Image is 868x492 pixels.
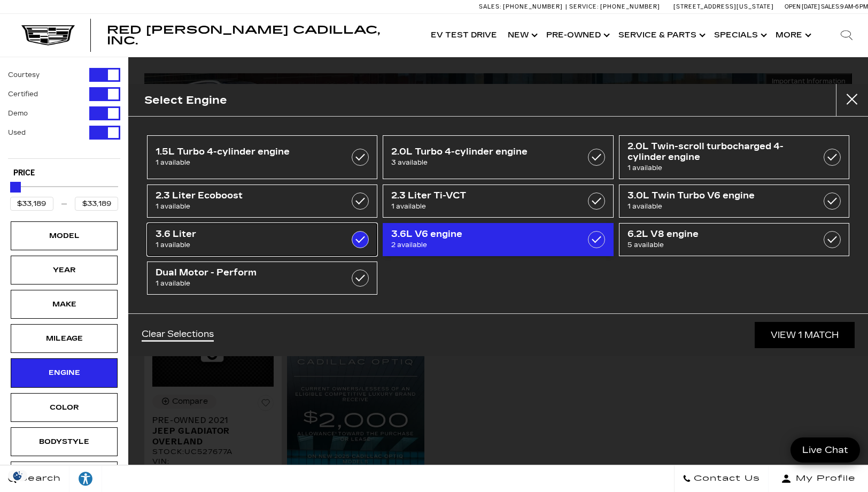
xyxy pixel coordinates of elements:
a: 2.3 Liter Ecoboost1 available [147,184,377,218]
a: EV Test Drive [425,14,502,57]
input: Minimum [10,197,53,211]
span: My Profile [792,471,856,486]
a: Service & Parts [613,14,709,57]
a: Contact Us [674,465,769,492]
span: 9 AM-6 PM [840,3,868,10]
span: 5 available [627,240,809,250]
div: Price [10,178,118,211]
a: Dual Motor - Perform1 available [147,262,377,295]
span: 1 available [156,157,337,168]
span: 2 available [391,240,572,250]
span: 2.0L Turbo 4-cylinder engine [391,147,572,157]
a: Clear Selections [142,329,214,342]
span: 1 available [156,240,337,250]
a: Explore your accessibility options [69,465,102,492]
div: Maximum Price [10,182,21,193]
span: 1.5L Turbo 4-cylinder engine [156,147,337,157]
a: [STREET_ADDRESS][US_STATE] [673,3,774,10]
img: Opt-Out Icon [5,470,30,481]
button: Close [836,84,868,116]
a: 3.6 Liter1 available [147,223,377,256]
div: ModelModel [11,221,118,250]
a: 1.5L Turbo 4-cylinder engine1 available [147,135,377,179]
h2: Select Engine [144,91,227,109]
span: Search [17,471,61,486]
a: Pre-Owned [541,14,613,57]
span: Sales: [821,3,840,10]
div: TrimTrim [11,462,118,490]
a: Specials [709,14,770,57]
div: Explore your accessibility options [69,471,102,487]
span: 1 available [627,163,809,173]
span: Live Chat [797,444,854,456]
span: Open [DATE] [785,3,820,10]
div: BodystyleBodystyle [11,427,118,456]
span: 2.3 Liter Ti-VCT [391,190,572,201]
span: [PHONE_NUMBER] [503,3,563,10]
div: Year [37,264,91,276]
div: Mileage [37,333,91,344]
section: Click to Open Cookie Consent Modal [5,470,30,481]
label: Certified [8,89,38,99]
div: Search [825,14,868,57]
span: 1 available [156,201,337,212]
label: Demo [8,108,28,119]
div: MakeMake [11,290,118,319]
span: Sales: [479,3,501,10]
span: 2.0L Twin-scroll turbocharged 4-cylinder engine [627,141,809,163]
div: ColorColor [11,393,118,422]
img: Cadillac Dark Logo with Cadillac White Text [21,25,75,45]
span: 3 available [391,157,572,168]
div: Make [37,298,91,310]
a: Service: [PHONE_NUMBER] [565,4,663,10]
span: Contact Us [691,471,760,486]
div: Model [37,230,91,242]
div: MileageMileage [11,324,118,353]
a: 2.0L Twin-scroll turbocharged 4-cylinder engine1 available [619,135,849,179]
a: New [502,14,541,57]
div: Bodystyle [37,436,91,448]
a: 2.3 Liter Ti-VCT1 available [383,184,613,218]
span: [PHONE_NUMBER] [600,3,660,10]
span: 1 available [156,278,337,289]
div: EngineEngine [11,358,118,387]
span: Service: [569,3,599,10]
a: 2.0L Turbo 4-cylinder engine3 available [383,135,613,179]
span: 3.6L V6 engine [391,229,572,240]
div: Color [37,402,91,413]
div: YearYear [11,256,118,285]
span: 3.0L Twin Turbo V6 engine [627,190,809,201]
a: Live Chat [790,437,860,463]
a: Sales: [PHONE_NUMBER] [479,4,565,10]
button: More [770,14,815,57]
span: 1 available [627,201,809,212]
a: 3.0L Twin Turbo V6 engine1 available [619,184,849,218]
span: Dual Motor - Perform [156,267,337,278]
span: 3.6 Liter [156,229,337,240]
h5: Price [13,168,115,178]
button: Open user profile menu [769,465,868,492]
div: Engine [37,367,91,379]
span: 2.3 Liter Ecoboost [156,190,337,201]
input: Maximum [75,197,118,211]
label: Used [8,127,26,138]
span: Red [PERSON_NAME] Cadillac, Inc. [107,24,380,47]
label: Courtesy [8,70,40,80]
a: Red [PERSON_NAME] Cadillac, Inc. [107,25,415,46]
span: 1 available [391,201,572,212]
a: 3.6L V6 engine2 available [383,223,613,256]
span: 6.2L V8 engine [627,229,809,240]
div: Filter by Vehicle Type [8,68,120,158]
a: 6.2L V8 engine5 available [619,223,849,256]
a: View 1 Match [755,322,855,348]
